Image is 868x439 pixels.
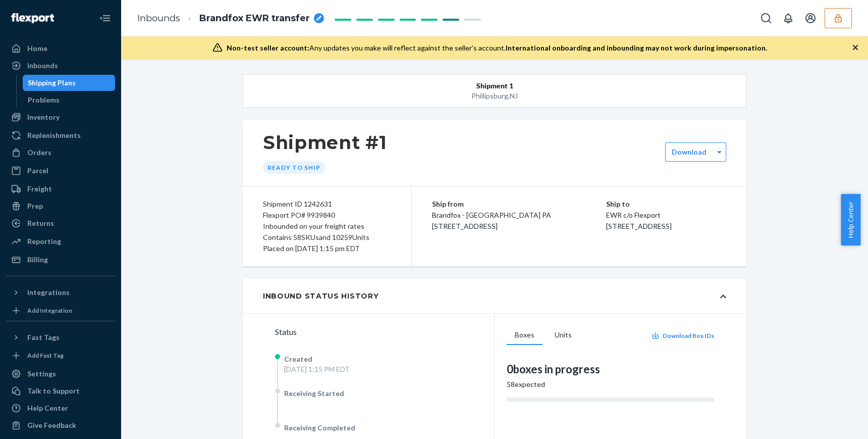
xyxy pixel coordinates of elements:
[263,161,325,174] div: Ready to ship
[263,210,391,221] div: Flexport PO# 9939840
[606,222,672,230] span: [STREET_ADDRESS]
[294,91,696,101] div: Phillipsburg , NJ
[227,43,309,52] span: Non-test seller account:
[284,389,344,398] span: Receiving Started
[6,198,115,214] a: Prep
[606,199,727,210] p: Ship to
[95,8,115,28] button: Close Navigation
[27,306,72,315] div: Add Integration
[28,78,76,88] div: Shipping Plans
[6,383,115,399] button: Talk to Support
[672,147,707,157] label: Download
[284,364,350,374] div: [DATE] 1:15 PM EDT
[199,12,310,25] span: Brandfox EWR transfer
[27,351,64,360] div: Add Fast Tag
[27,166,48,176] div: Parcel
[6,58,115,74] a: Inbounds
[6,181,115,197] a: Freight
[27,184,52,194] div: Freight
[263,291,378,301] div: Inbound Status History
[27,130,81,140] div: Replenishments
[243,74,746,108] button: Shipment 1Phillipsburg,NJ
[129,4,332,33] ol: breadcrumbs
[263,132,387,153] h1: Shipment #1
[27,218,54,228] div: Returns
[476,81,513,91] span: Shipment 1
[263,221,391,232] div: Inbounded on your freight rates
[23,92,116,108] a: Problems
[6,109,115,125] a: Inventory
[137,13,180,24] a: Inbounds
[27,287,70,298] div: Integrations
[6,366,115,382] a: Settings
[27,236,61,247] div: Reporting
[432,199,606,210] p: Ship from
[802,409,858,434] iframe: Opens a widget where you can chat to one of our agents
[778,8,798,28] button: Open notifications
[227,43,767,53] div: Any updates you make will reflect against the seller's account.
[28,95,60,105] div: Problems
[6,400,115,416] a: Help Center
[800,8,821,28] button: Open account menu
[6,252,115,268] a: Billing
[27,61,58,71] div: Inbounds
[27,148,51,158] div: Orders
[841,194,860,246] button: Help Center
[27,403,68,413] div: Help Center
[506,43,767,52] span: International onboarding and inbounding may not work during impersonation.
[6,144,115,161] a: Orders
[263,199,391,210] div: Shipment ID 1242631
[6,329,115,346] button: Fast Tags
[6,215,115,231] a: Returns
[6,417,115,433] button: Give Feedback
[756,8,776,28] button: Open Search Box
[6,40,115,57] a: Home
[547,326,580,345] button: Units
[284,423,355,432] span: Receiving Completed
[23,75,116,91] a: Shipping Plans
[27,386,80,396] div: Talk to Support
[263,232,391,243] div: Contains 58 SKUs and 10259 Units
[6,163,115,179] a: Parcel
[6,284,115,301] button: Integrations
[507,361,714,377] div: 0 boxes in progress
[27,332,60,343] div: Fast Tags
[507,326,542,345] button: Boxes
[284,355,312,363] span: Created
[652,331,714,340] button: Download Box IDs
[27,112,60,122] div: Inventory
[432,211,551,230] span: Brandfox - [GEOGRAPHIC_DATA] PA [STREET_ADDRESS]
[11,13,54,23] img: Flexport logo
[275,326,494,338] div: Status
[27,43,47,54] div: Home
[263,243,391,254] div: Placed on [DATE] 1:15 pm EDT
[6,233,115,250] a: Reporting
[6,305,115,317] a: Add Integration
[27,420,76,430] div: Give Feedback
[27,369,56,379] div: Settings
[6,127,115,143] a: Replenishments
[27,201,43,211] div: Prep
[507,379,714,389] div: 58 expected
[606,210,727,221] p: EWR c/o Flexport
[27,255,48,265] div: Billing
[6,350,115,362] a: Add Fast Tag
